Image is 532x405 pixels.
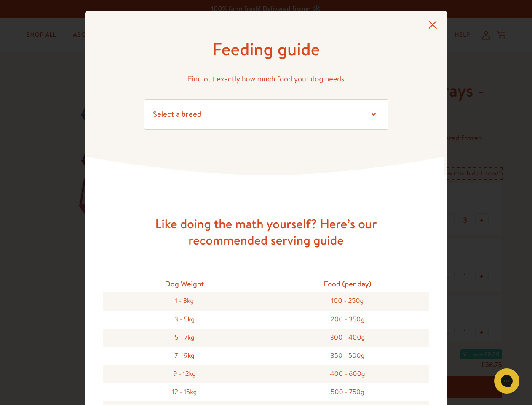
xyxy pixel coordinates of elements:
div: 9 - 12kg [103,365,266,383]
div: 1 - 3kg [103,292,266,310]
div: 350 - 500g [266,347,429,365]
div: Dog Weight [103,275,266,292]
div: 300 - 400g [266,329,429,347]
div: 500 - 750g [266,383,429,401]
div: 5 - 7kg [103,329,266,347]
div: 12 - 15kg [103,383,266,401]
div: 3 - 5kg [103,310,266,329]
h3: Like doing the math yourself? Here’s our recommended serving guide [131,216,401,248]
div: 200 - 350g [266,310,429,329]
div: 7 - 9kg [103,347,266,365]
div: 400 - 600g [266,365,429,383]
div: Food (per day) [266,275,429,292]
p: Find out exactly how much food your dog needs [144,73,388,86]
h1: Feeding guide [144,38,388,61]
iframe: Gorgias live chat messenger [490,365,524,397]
div: 100 - 250g [266,292,429,310]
